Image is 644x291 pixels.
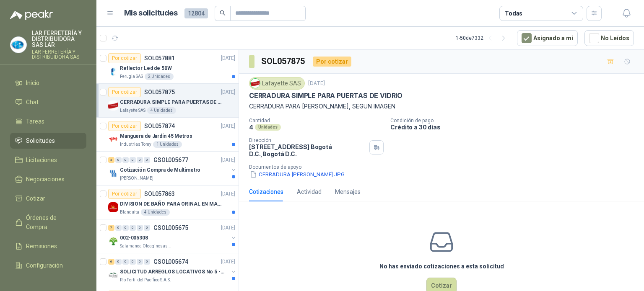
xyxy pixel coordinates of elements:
p: GSOL005675 [153,225,188,231]
div: 2 Unidades [145,73,174,80]
h3: SOL057875 [261,55,306,68]
div: Por cotizar [108,189,141,199]
p: CERRADURA SIMPLE PARA PUERTAS DE VIDRIO [249,91,402,100]
a: Órdenes de Compra [10,210,86,235]
div: Por cotizar [108,53,141,63]
p: DIVISION DE BAÑO PARA ORINAL EN MADERA O PLASTICA [120,200,224,208]
a: Cotizar [10,191,86,206]
p: [DATE] [221,122,235,130]
p: LAR FERRETERÍA Y DISTRIBUIDORA SAS [32,49,86,59]
a: Licitaciones [10,152,86,168]
p: GSOL005677 [153,157,188,163]
span: Remisiones [26,242,57,251]
p: Cantidad [249,118,384,124]
a: Chat [10,94,86,110]
img: Company Logo [108,202,118,212]
button: No Leídos [584,30,634,46]
div: Por cotizar [108,121,141,131]
div: 0 [144,225,150,231]
a: Remisiones [10,238,86,254]
a: Inicio [10,75,86,91]
img: Company Logo [10,37,26,53]
p: [DATE] [221,190,235,198]
img: Company Logo [108,236,118,246]
div: 1 Unidades [153,141,182,148]
div: Actividad [297,187,322,196]
div: Todas [505,9,522,18]
span: Cotizar [26,194,45,203]
h1: Mis solicitudes [124,7,178,19]
p: Salamanca Oleaginosas SAS [120,243,173,250]
p: [DATE] [221,54,235,62]
p: CERRADURA SIMPLE PARA PUERTAS DE VIDRIO [120,98,224,106]
a: Por cotizarSOL057881[DATE] Company LogoReflector Led de 50WPerugia SAS2 Unidades [96,50,239,84]
p: GSOL005674 [153,259,188,265]
p: LAR FERRETERÍA Y DISTRIBUIDORA SAS LAR [32,30,86,48]
p: Blanquita [120,209,139,216]
img: Company Logo [251,79,260,88]
a: Configuración [10,258,86,273]
p: Lafayette SAS [120,107,145,114]
a: 7 0 0 0 0 0 GSOL005675[DATE] Company Logo002-005308Salamanca Oleaginosas SAS [108,223,237,250]
p: Documentos de apoyo [249,164,641,170]
div: Unidades [255,124,281,131]
p: [DATE] [221,224,235,232]
span: Tareas [26,117,44,126]
div: 0 [137,157,143,163]
a: 6 0 0 0 0 0 GSOL005674[DATE] Company LogoSOLICITUD ARREGLOS LOCATIVOS No 5 - PICHINDERio Fertil d... [108,257,237,283]
span: search [220,10,226,16]
div: 0 [137,225,143,231]
div: 0 [130,157,136,163]
p: [DATE] [221,88,235,96]
img: Company Logo [108,100,118,111]
div: 4 Unidades [141,209,170,216]
p: Cotización Compra de Multímetro [120,166,200,174]
p: Crédito a 30 días [390,124,641,131]
h3: No has enviado cotizaciones a esta solicitud [379,262,504,271]
img: Company Logo [108,168,118,178]
button: Asignado a mi [517,30,578,46]
p: SOL057875 [144,89,175,95]
a: Negociaciones [10,171,86,187]
p: Industrias Tomy [120,141,151,148]
p: 002-005308 [120,234,148,242]
div: 0 [137,259,143,265]
p: Perugia SAS [120,73,143,80]
div: 0 [122,259,129,265]
div: 7 [108,225,114,231]
a: Por cotizarSOL057875[DATE] Company LogoCERRADURA SIMPLE PARA PUERTAS DE VIDRIOLafayette SAS4 Unid... [96,84,239,118]
p: CERRADURA PARA [PERSON_NAME], SEGUN IMAGEN [249,102,634,111]
p: SOL057874 [144,123,175,129]
p: [PERSON_NAME] [120,175,153,182]
div: 1 - 50 de 7332 [456,31,510,45]
img: Company Logo [108,134,118,144]
span: Configuración [26,261,63,270]
p: 4 [249,124,253,131]
p: SOLICITUD ARREGLOS LOCATIVOS No 5 - PICHINDE [120,268,224,276]
button: CERRADURA [PERSON_NAME].JPG [249,170,345,179]
div: 0 [122,157,129,163]
p: Manguera de Jardín 45 Metros [120,132,192,140]
span: 12804 [184,8,208,18]
div: Cotizaciones [249,187,283,196]
p: Reflector Led de 50W [120,64,172,72]
div: 0 [115,225,122,231]
p: [DATE] [308,80,325,88]
p: Condición de pago [390,118,641,124]
a: Tareas [10,113,86,129]
p: Dirección [249,137,366,143]
a: 3 0 0 0 0 0 GSOL005677[DATE] Company LogoCotización Compra de Multímetro[PERSON_NAME] [108,155,237,182]
div: 6 [108,259,114,265]
div: 4 Unidades [147,107,176,114]
p: [DATE] [221,156,235,164]
div: Por cotizar [108,87,141,97]
span: Licitaciones [26,155,57,165]
img: Company Logo [108,67,118,77]
span: Negociaciones [26,175,65,184]
div: 3 [108,157,114,163]
div: 0 [144,157,150,163]
p: Rio Fertil del Pacífico S.A.S. [120,277,171,283]
img: Company Logo [108,270,118,280]
div: Por cotizar [313,57,351,67]
p: SOL057863 [144,191,175,197]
